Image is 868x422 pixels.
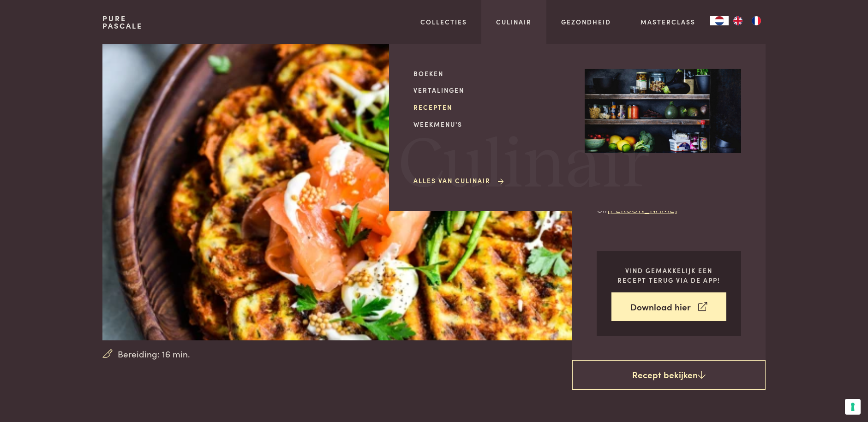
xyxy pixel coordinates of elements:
div: Language [710,16,729,25]
p: Vind gemakkelijk een recept terug via de app! [611,266,726,285]
a: Masterclass [641,17,695,27]
a: Weekmenu's [413,119,570,129]
span: Culinair [399,131,650,201]
a: Collecties [420,17,467,27]
a: PurePascale [102,15,143,30]
button: Uw voorkeuren voor toestemming voor trackingtechnologieën [845,399,861,415]
span: Bereiding: 16 min. [118,347,190,361]
a: Boeken [413,69,570,78]
a: [PERSON_NAME] [607,202,677,215]
a: FR [747,16,766,25]
a: Recepten [413,102,570,112]
ul: Language list [729,16,766,25]
a: Recept bekijken [572,360,766,390]
img: Courgettewafel met gerookte zalm en zure room (keto) [102,44,596,340]
a: Gezondheid [561,17,611,27]
a: Vertalingen [413,85,570,95]
a: NL [710,16,729,25]
a: Alles van Culinair [413,176,505,185]
img: Culinair [585,69,741,154]
a: EN [729,16,747,25]
a: Download hier [611,292,726,321]
a: Culinair [496,17,532,27]
aside: Language selected: Nederlands [710,16,766,25]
